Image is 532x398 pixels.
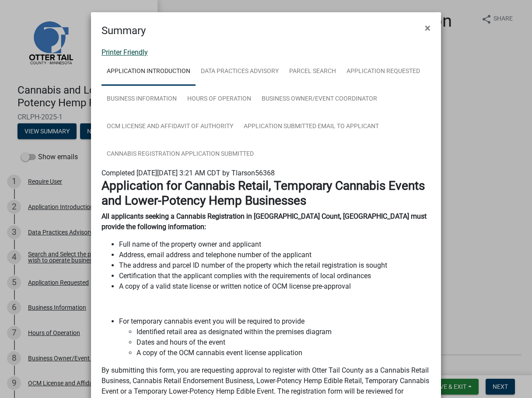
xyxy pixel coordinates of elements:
button: Close [418,16,437,40]
a: Application Submitted Email to Applicant [238,113,384,141]
li: For temporary cannabis event you will be required to provide [119,316,430,358]
li: Full name of the property owner and applicant [119,239,430,250]
a: Parcel search [284,58,341,86]
strong: All applicants seeking a Cannabis Registration in [GEOGRAPHIC_DATA] Count, [GEOGRAPHIC_DATA] must... [101,212,427,231]
li: Identified retail area as designated within the premises diagram [136,327,430,337]
h4: Summary [101,23,146,38]
p: A copy of a valid state license or written notice of OCM license pre-approval [119,281,430,292]
a: Application Introduction [101,58,196,86]
a: Business Information [101,85,182,113]
a: Hours of Operation [182,85,256,113]
li: A copy of the OCM cannabis event license application [136,348,430,358]
span: × [425,22,430,34]
li: The address and parcel ID number of the property which the retail registration is sought [119,260,430,271]
a: Printer Friendly [101,48,148,56]
a: OCM License and Affidavit of Authority [101,113,238,141]
li: Address, email address and telephone number of the applicant [119,250,430,260]
span: Completed [DATE][DATE] 3:21 AM CDT by Tlarson56368 [101,169,275,177]
a: Application Requested [341,58,425,86]
a: Data Practices Advisory [196,58,284,86]
a: Business Owner/Event Coordinator [256,85,382,113]
a: Cannabis Registration Application Submitted [101,140,259,168]
li: Dates and hours of the event [136,337,430,348]
li: Certification that the applicant complies with the requirements of local ordinances [119,271,430,281]
strong: Application for Cannabis Retail, Temporary Cannabis Events and Lower-Potency Hemp Businesses [101,178,425,208]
